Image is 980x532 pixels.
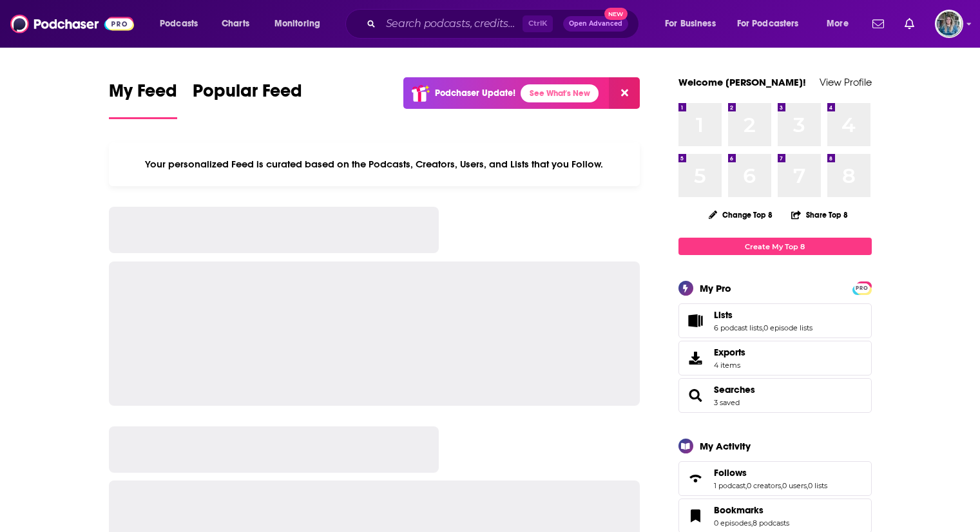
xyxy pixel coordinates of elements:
[714,309,733,321] span: Lists
[678,341,872,375] a: Exports
[762,323,764,332] span: ,
[193,80,302,119] a: Popular Feed
[807,481,808,490] span: ,
[678,303,872,338] span: Lists
[683,312,709,330] a: Lists
[867,13,889,35] a: Show notifications dropdown
[751,518,753,527] span: ,
[714,481,745,490] a: 1 podcast
[782,481,807,490] a: 0 users
[569,21,622,27] span: Open Advanced
[899,13,919,35] a: Show notifications dropdown
[729,14,818,34] button: open menu
[714,323,762,332] a: 6 podcast lists
[274,15,320,33] span: Monitoring
[700,282,731,294] div: My Pro
[678,238,872,255] a: Create My Top 8
[714,347,745,358] span: Exports
[109,80,177,109] span: My Feed
[160,15,198,33] span: Podcasts
[714,518,751,527] a: 0 episodes
[935,10,963,38] img: User Profile
[222,15,249,33] span: Charts
[109,80,177,119] a: My Feed
[714,384,755,395] a: Searches
[714,504,764,516] span: Bookmarks
[791,202,849,227] button: Share Top 8
[683,507,709,525] a: Bookmarks
[935,10,963,38] span: Logged in as EllaDavidson
[701,207,781,223] button: Change Top 8
[700,440,751,452] div: My Activity
[521,84,599,102] a: See What's New
[213,14,257,34] a: Charts
[665,15,716,33] span: For Business
[678,76,806,88] a: Welcome [PERSON_NAME]!
[781,481,782,490] span: ,
[109,142,640,186] div: Your personalized Feed is curated based on the Podcasts, Creators, Users, and Lists that you Follow.
[683,470,709,488] a: Follows
[737,15,799,33] span: For Podcasters
[714,361,745,370] span: 4 items
[808,481,827,490] a: 0 lists
[935,10,963,38] button: Show profile menu
[523,15,553,32] span: Ctrl K
[714,398,740,407] a: 3 saved
[358,9,651,39] div: Search podcasts, credits, & more...
[854,283,870,292] a: PRO
[151,14,215,34] button: open menu
[678,461,872,496] span: Follows
[193,80,302,109] span: Popular Feed
[827,15,849,33] span: More
[714,467,827,479] a: Follows
[753,518,789,527] a: 8 podcasts
[714,504,789,516] a: Bookmarks
[656,14,732,34] button: open menu
[381,14,523,34] input: Search podcasts, credits, & more...
[745,481,747,490] span: ,
[678,378,872,413] span: Searches
[563,16,628,32] button: Open AdvancedNew
[714,309,812,321] a: Lists
[820,76,872,88] a: View Profile
[265,14,337,34] button: open menu
[854,283,870,293] span: PRO
[604,8,628,20] span: New
[10,12,134,36] img: Podchaser - Follow, Share and Rate Podcasts
[435,88,515,99] p: Podchaser Update!
[747,481,781,490] a: 0 creators
[683,349,709,367] span: Exports
[818,14,865,34] button: open menu
[764,323,812,332] a: 0 episode lists
[683,386,709,404] a: Searches
[714,467,747,479] span: Follows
